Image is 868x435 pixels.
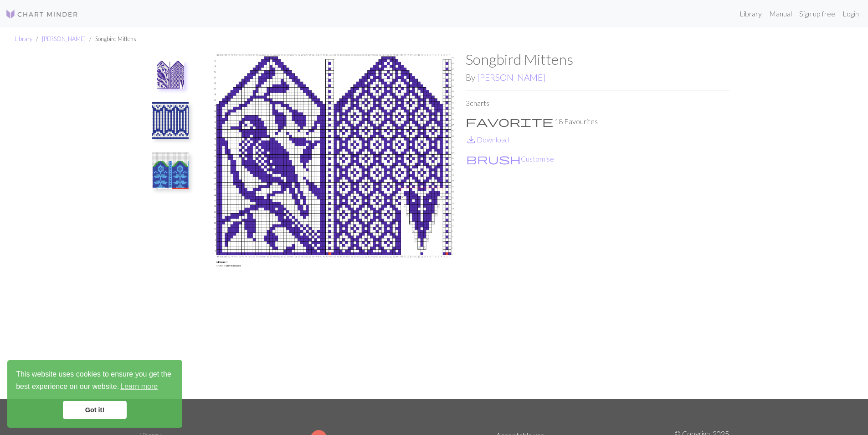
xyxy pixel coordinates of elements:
[765,5,796,23] a: Manual
[466,116,553,127] i: Favourite
[466,98,729,109] p: 3 charts
[839,5,863,23] a: Login
[466,115,553,128] span: favorite
[466,135,509,144] a: DownloadDownload
[466,152,521,165] span: brush
[119,380,159,393] a: learn more about cookies
[15,35,32,42] a: Library
[16,369,174,393] span: This website uses cookies to ensure you get the best experience on our website.
[796,5,839,23] a: Sign up free
[152,102,189,139] img: cuff
[466,153,521,164] i: Customise
[5,9,78,20] img: Logo
[466,153,555,165] button: CustomiseCustomise
[477,72,545,83] a: [PERSON_NAME]
[466,133,477,146] span: save_alt
[42,35,86,42] a: [PERSON_NAME]
[466,72,729,83] h2: By
[157,61,184,89] img: Mittens
[63,401,127,419] a: dismiss cookie message
[466,134,477,145] i: Download
[7,360,182,428] div: cookieconsent
[466,51,729,68] h1: Songbird Mittens
[86,35,136,43] li: Songbird Mittens
[736,5,765,23] a: Library
[466,116,729,127] p: 18 Favourites
[202,51,466,398] img: Mittens
[152,152,189,189] img: thumb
